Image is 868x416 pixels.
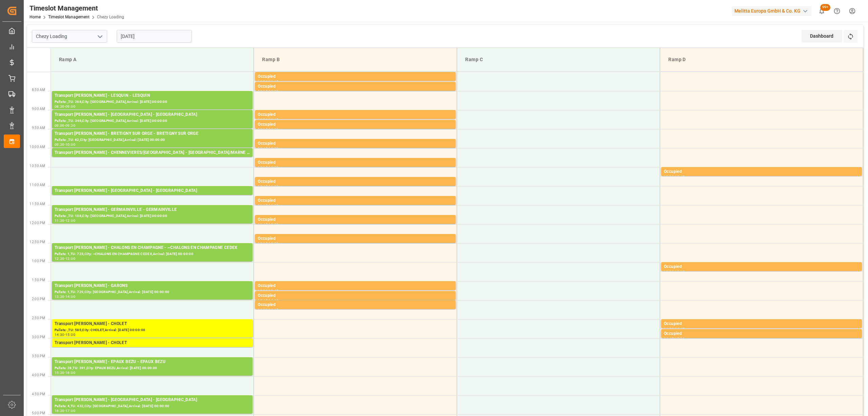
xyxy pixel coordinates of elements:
[258,128,268,131] div: 09:15
[65,371,75,374] div: 16:00
[55,283,250,289] div: Transport [PERSON_NAME] - GARONS
[674,327,675,330] div: -
[258,159,453,166] div: Occupied
[258,140,453,147] div: Occupied
[258,204,268,207] div: 11:15
[32,107,45,111] span: 9:00 AM
[55,371,64,374] div: 15:30
[258,83,453,90] div: Occupied
[64,105,65,108] div: -
[269,185,278,188] div: 11:00
[55,327,250,333] div: Pallets: ,TU: 585,City: CHOLET,Arrival: [DATE] 00:00:00
[65,143,75,146] div: 10:00
[268,90,269,93] div: -
[268,289,269,292] div: -
[674,337,675,340] div: -
[32,297,45,301] span: 2:00 PM
[55,143,64,146] div: 09:30
[32,354,45,358] span: 3:30 PM
[117,30,192,43] input: DD-MM-YYYY
[55,187,250,194] div: Transport [PERSON_NAME] - [GEOGRAPHIC_DATA] - [GEOGRAPHIC_DATA]
[55,99,250,105] div: Pallets: ,TU: 268,City: [GEOGRAPHIC_DATA],Arrival: [DATE] 00:00:00
[32,30,107,43] input: Type to search/select
[258,111,453,118] div: Occupied
[258,147,268,150] div: 09:45
[829,3,845,19] button: Help Center
[814,3,829,19] button: show 100 new notifications
[55,118,250,124] div: Pallets: ,TU: 346,City: [GEOGRAPHIC_DATA],Arrival: [DATE] 00:00:00
[664,330,859,337] div: Occupied
[55,92,250,99] div: Transport [PERSON_NAME] - LESQUIN - LESQUIN
[664,175,674,178] div: 10:30
[48,15,90,19] a: Timeslot Management
[64,295,65,298] div: -
[65,295,75,298] div: 14:00
[258,178,453,185] div: Occupied
[55,257,64,260] div: 12:30
[664,327,674,330] div: 14:30
[268,223,269,226] div: -
[269,204,278,207] div: 11:30
[55,365,250,371] div: Pallets: 28,TU: 391,City: EPAUX BEZU,Arrival: [DATE] 00:00:00
[258,121,453,128] div: Occupied
[55,124,64,127] div: 09:00
[269,166,278,169] div: 10:30
[258,235,453,242] div: Occupied
[65,124,75,127] div: 09:30
[55,340,250,346] div: Transport [PERSON_NAME] - CHOLET
[269,80,278,83] div: 08:15
[269,147,278,150] div: 10:00
[258,185,268,188] div: 10:45
[664,337,674,340] div: 14:45
[258,197,453,204] div: Occupied
[65,333,75,336] div: 15:00
[269,308,278,311] div: 14:15
[29,202,45,206] span: 11:30 AM
[259,53,451,66] div: Ramp B
[55,359,250,365] div: Transport [PERSON_NAME] - EPAUX BEZU - EPAUX BEZU
[55,397,250,403] div: Transport [PERSON_NAME] - [GEOGRAPHIC_DATA] - [GEOGRAPHIC_DATA]
[55,251,250,257] div: Pallets: 1,TU: 723,City: ~CHALONS EN CHAMPAGNE CEDEX,Arrival: [DATE] 00:00:00
[64,257,65,260] div: -
[29,221,45,225] span: 12:00 PM
[55,137,250,143] div: Pallets: ,TU: 62,City: [GEOGRAPHIC_DATA],Arrival: [DATE] 00:00:00
[258,242,268,245] div: 12:15
[732,6,811,16] div: Melitta Europa GmbH & Co. KG
[269,242,278,245] div: 12:30
[268,166,269,169] div: -
[55,333,64,336] div: 14:30
[268,147,269,150] div: -
[32,335,45,339] span: 3:00 PM
[674,270,675,273] div: -
[268,242,269,245] div: -
[64,219,65,222] div: -
[666,53,857,66] div: Ramp D
[268,299,269,302] div: -
[258,216,453,223] div: Occupied
[258,80,268,83] div: 08:00
[732,4,814,17] button: Melitta Europa GmbH & Co. KG
[56,53,248,66] div: Ramp A
[269,118,278,121] div: 09:15
[29,15,41,19] a: Home
[664,264,859,270] div: Occupied
[64,333,65,336] div: -
[462,53,654,66] div: Ramp C
[55,245,250,251] div: Transport [PERSON_NAME] - CHALONS EN CHAMPAGNE - ~CHALONS EN CHAMPAGNE CEDEX
[29,240,45,244] span: 12:30 PM
[55,111,250,118] div: Transport [PERSON_NAME] - [GEOGRAPHIC_DATA] - [GEOGRAPHIC_DATA]
[675,270,685,273] div: 13:15
[32,316,45,320] span: 2:30 PM
[258,302,453,308] div: Occupied
[268,128,269,131] div: -
[268,185,269,188] div: -
[269,128,278,131] div: 09:30
[675,327,685,330] div: 14:45
[64,409,65,412] div: -
[64,371,65,374] div: -
[32,392,45,396] span: 4:30 PM
[32,88,45,92] span: 8:30 AM
[64,143,65,146] div: -
[65,409,75,412] div: 17:00
[268,80,269,83] div: -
